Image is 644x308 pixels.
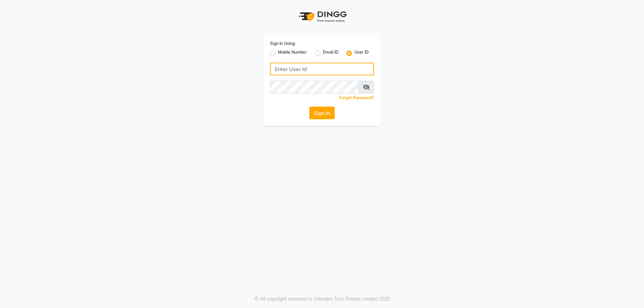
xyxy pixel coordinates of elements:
button: Sign In [309,107,335,119]
label: Mobile Number [278,49,307,57]
a: Forgot Password? [339,95,374,100]
label: User ID [355,49,369,57]
img: logo1.svg [295,7,349,26]
input: Username [270,63,374,75]
label: Sign In Using: [270,41,296,47]
input: Username [270,81,359,94]
label: Email ID [323,49,338,57]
